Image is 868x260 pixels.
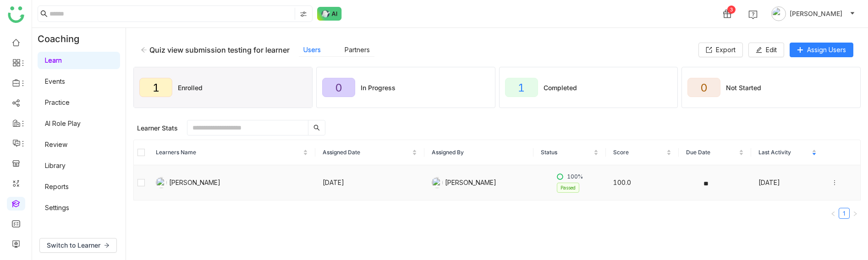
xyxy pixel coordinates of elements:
div: Learner Stats [137,124,178,132]
a: Events [45,77,65,85]
a: Library [45,162,66,169]
button: Edit [748,43,784,57]
span: Edit [766,45,777,55]
div: 1 [505,78,538,97]
img: ask-buddy-normal.svg [317,7,342,21]
span: [PERSON_NAME] [790,9,842,19]
div: Coaching [32,28,93,50]
span: Learners Name [156,148,302,157]
a: Learn [45,56,62,64]
span: Switch to Learner [47,240,100,250]
button: Previous Page [828,208,839,219]
span: Status [541,148,592,157]
div: [PERSON_NAME] [432,177,526,188]
div: Not Started [726,84,761,92]
td: [DATE] [751,165,824,200]
div: Quiz view submission testing for learner [149,45,290,54]
button: Switch to Learner [39,238,117,253]
a: AI Role Play [45,119,81,127]
a: Practice [45,98,70,106]
div: 0 [322,78,355,97]
span: Assigned Date [323,148,410,157]
a: Reports [45,183,69,190]
img: search-type.svg [300,11,307,18]
nz-tag: Passed [557,183,579,193]
a: Partners [345,46,370,54]
div: [PERSON_NAME] [156,177,308,188]
img: 684a9ad2de261c4b36a3cd74 [432,177,443,188]
div: Enrolled [178,84,203,92]
span: Last Activity [758,148,810,157]
button: Assign Users [790,43,853,57]
span: Score [613,148,665,157]
th: Assigned By [424,140,533,165]
button: Next Page [850,208,861,219]
button: Export [698,43,743,57]
img: avatar [771,6,786,21]
img: logo [8,6,24,23]
td: 100.0 [606,165,679,200]
div: Completed [544,84,577,92]
span: Export [716,45,736,55]
div: 1 [139,78,172,97]
div: 0 [687,78,720,97]
div: 3 [727,5,736,14]
td: [DATE] [315,165,424,200]
a: Users [303,46,321,54]
a: Review [45,141,67,148]
span: 100% [567,173,583,181]
a: Settings [45,204,69,211]
img: 684a9ad2de261c4b36a3cd74 [156,177,167,188]
span: Assign Users [807,45,846,55]
span: Due Date [686,148,737,157]
button: [PERSON_NAME] [769,6,857,21]
a: 1 [839,208,849,218]
div: In Progress [361,84,396,92]
img: help.svg [748,10,758,19]
li: 1 [839,208,850,219]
